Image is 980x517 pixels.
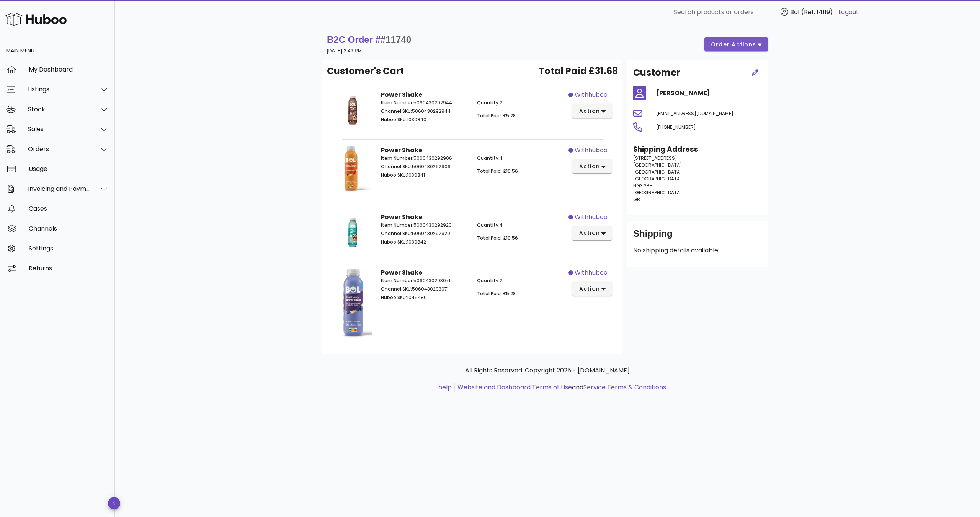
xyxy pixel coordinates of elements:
span: Huboo SKU: [381,172,407,178]
strong: Power Shake [381,146,422,154]
span: Total Paid: £10.56 [477,168,518,174]
span: Item Number: [381,222,413,228]
img: Huboo Logo [5,11,67,27]
p: All Rights Reserved. Copyright 2025 - [DOMAIN_NAME] [328,366,766,375]
span: Total Paid £31.68 [539,64,618,78]
li: and [455,383,666,392]
span: Quantity: [477,99,500,106]
span: [STREET_ADDRESS] [633,155,677,161]
p: 5060430292906 [381,163,468,170]
div: Shipping [633,228,762,246]
div: My Dashboard [29,66,109,73]
div: Sales [28,125,90,133]
p: 1030841 [381,172,468,179]
span: Quantity: [477,155,500,161]
button: action [572,226,612,240]
span: Total Paid: £5.28 [477,112,516,119]
button: action [572,159,612,173]
span: Bol [790,8,799,16]
span: [GEOGRAPHIC_DATA] [633,189,682,196]
div: Returns [29,265,109,272]
p: 2 [477,99,564,106]
span: NG3 2BH [633,182,653,189]
p: 1030840 [381,116,468,123]
span: Huboo SKU: [381,116,407,123]
span: action [578,229,600,237]
p: 5060430292920 [381,230,468,237]
span: action [578,107,600,115]
strong: Power Shake [381,213,422,221]
span: Total Paid: £10.56 [477,235,518,241]
a: Logout [838,8,859,17]
span: Huboo SKU: [381,294,407,301]
a: Website and Dashboard Terms of Use [457,383,572,392]
p: 5060430292906 [381,155,468,162]
span: withhuboo [575,146,608,155]
img: Product Image [333,146,372,196]
span: Quantity: [477,222,500,228]
span: Total Paid: £5.28 [477,290,516,297]
div: Channels [29,225,109,232]
span: [EMAIL_ADDRESS][DOMAIN_NAME] [656,110,733,117]
span: withhuboo [575,213,608,222]
button: action [572,104,612,118]
div: Invoicing and Payments [28,185,90,192]
p: 2 [477,277,564,284]
p: 5060430292944 [381,108,468,115]
button: order actions [704,37,768,51]
span: (Ref: 14119) [801,8,833,16]
div: Listings [28,86,90,93]
a: help [438,383,452,392]
img: Product Image [333,213,372,251]
p: 5060430293071 [381,277,468,284]
p: 4 [477,155,564,162]
div: Stock [28,106,90,113]
span: [GEOGRAPHIC_DATA] [633,162,682,168]
span: Item Number: [381,277,413,284]
span: Huboo SKU: [381,239,407,245]
span: action [578,285,600,293]
span: #11740 [381,34,411,45]
p: 5060430292920 [381,222,468,229]
small: [DATE] 2:46 PM [327,48,362,54]
span: Channel SKU: [381,230,412,237]
span: Item Number: [381,99,413,106]
span: order actions [710,41,756,49]
p: 4 [477,222,564,229]
span: [PHONE_NUMBER] [656,124,696,130]
span: Channel SKU: [381,108,412,114]
span: Quantity: [477,277,500,284]
h2: Customer [633,66,680,80]
span: GB [633,196,640,203]
span: Customer's Cart [327,64,404,78]
h4: [PERSON_NAME] [656,89,762,98]
span: [GEOGRAPHIC_DATA] [633,176,682,182]
div: Usage [29,165,109,172]
span: Item Number: [381,155,413,161]
div: Orders [28,145,90,153]
strong: Power Shake [381,90,422,99]
button: action [572,282,612,296]
p: 5060430293071 [381,286,468,293]
span: action [578,163,600,171]
img: Product Image [333,90,372,129]
p: 5060430292944 [381,99,468,106]
span: Channel SKU: [381,286,412,292]
span: Channel SKU: [381,163,412,170]
span: [GEOGRAPHIC_DATA] [633,169,682,175]
div: Settings [29,245,109,252]
p: 1045480 [381,294,468,301]
p: No shipping details available [633,246,762,255]
strong: Power Shake [381,268,422,277]
span: withhuboo [575,90,608,99]
div: Cases [29,205,109,212]
span: withhuboo [575,268,608,277]
a: Service Terms & Conditions [583,383,666,392]
h3: Shipping Address [633,144,762,155]
p: 1030842 [381,239,468,245]
img: Product Image [333,268,372,339]
strong: B2C Order # [327,34,411,45]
